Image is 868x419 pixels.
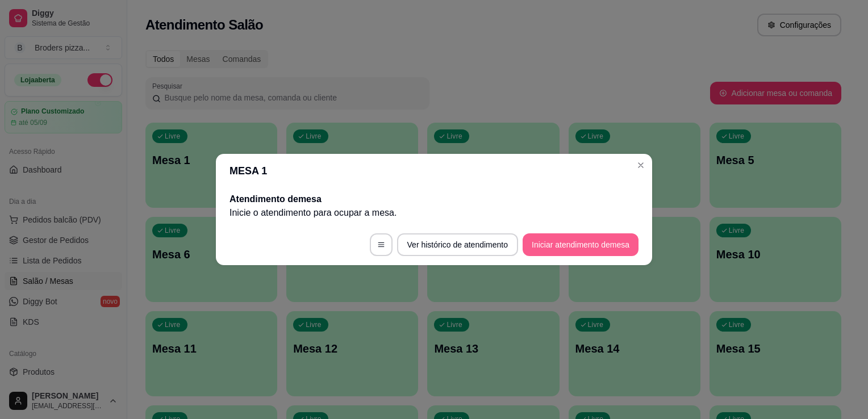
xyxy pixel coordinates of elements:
[229,192,639,206] h2: Atendimento de mesa
[397,233,518,256] button: Ver histórico de atendimento
[229,206,639,220] p: Inicie o atendimento para ocupar a mesa .
[216,154,652,188] header: MESA 1
[523,233,639,256] button: Iniciar atendimento demesa
[632,156,650,174] button: Close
